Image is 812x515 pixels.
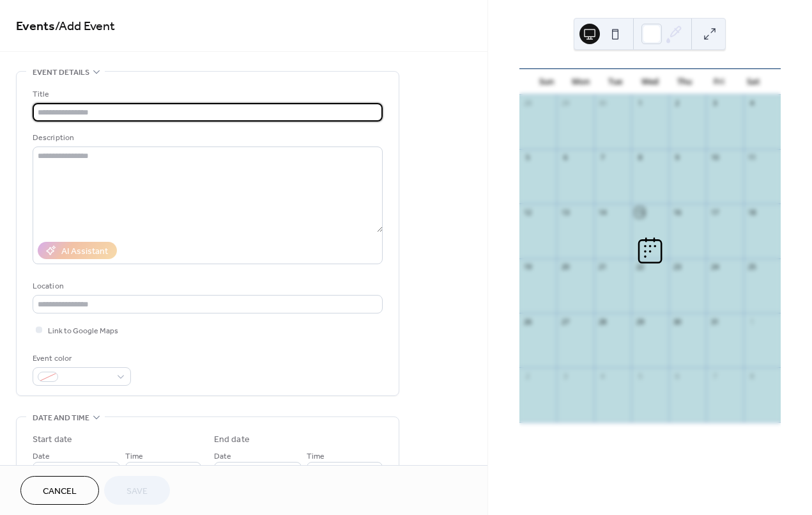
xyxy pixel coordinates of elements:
div: 17 [710,207,719,217]
div: 21 [598,262,608,272]
div: 26 [523,317,533,326]
div: Description [33,131,380,145]
div: 29 [560,99,570,108]
div: Mon [564,69,599,95]
div: 3 [560,371,570,381]
div: 8 [635,153,645,162]
div: 22 [635,262,645,272]
span: Link to Google Maps [48,324,118,338]
div: 6 [560,153,570,162]
div: Tue [598,69,632,95]
div: 10 [710,153,719,162]
div: Thu [667,69,701,95]
div: 4 [747,99,757,108]
div: Sat [736,69,770,95]
div: 31 [710,317,719,326]
div: 27 [560,317,570,326]
div: Fri [701,69,736,95]
div: 7 [710,371,719,381]
span: Date [214,450,231,463]
div: 12 [523,207,533,217]
div: 8 [747,371,757,381]
div: Location [33,280,380,293]
span: Cancel [43,485,77,498]
div: 19 [523,262,533,272]
div: 5 [523,153,533,162]
div: 4 [598,371,608,381]
div: Title [33,88,380,101]
div: 30 [598,99,608,108]
div: 9 [673,153,682,162]
div: Wed [632,69,667,95]
div: 1 [635,99,645,108]
span: Date and time [33,411,89,425]
div: 3 [710,99,719,108]
div: 6 [673,371,682,381]
div: 28 [523,99,533,108]
div: 11 [747,153,757,162]
div: 1 [747,317,757,326]
span: Event details [33,66,89,79]
div: Start date [33,433,72,447]
a: Events [16,14,55,39]
div: 2 [673,99,682,108]
div: 13 [560,207,570,217]
div: Event color [33,352,128,365]
button: Cancel [20,476,99,505]
div: 23 [673,262,682,272]
div: 15 [635,207,645,217]
div: End date [214,433,250,447]
div: 18 [747,207,757,217]
div: 2 [523,371,533,381]
span: / Add Event [55,14,115,39]
div: 20 [560,262,570,272]
div: 14 [598,207,608,217]
div: 7 [598,153,608,162]
div: 28 [598,317,608,326]
span: Date [33,450,50,463]
div: 5 [635,371,645,381]
div: 16 [673,207,682,217]
span: Time [125,450,143,463]
div: 25 [747,262,757,272]
div: 30 [673,317,682,326]
div: Sun [530,69,564,95]
div: 29 [635,317,645,326]
div: 24 [710,262,719,272]
span: Time [307,450,325,463]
